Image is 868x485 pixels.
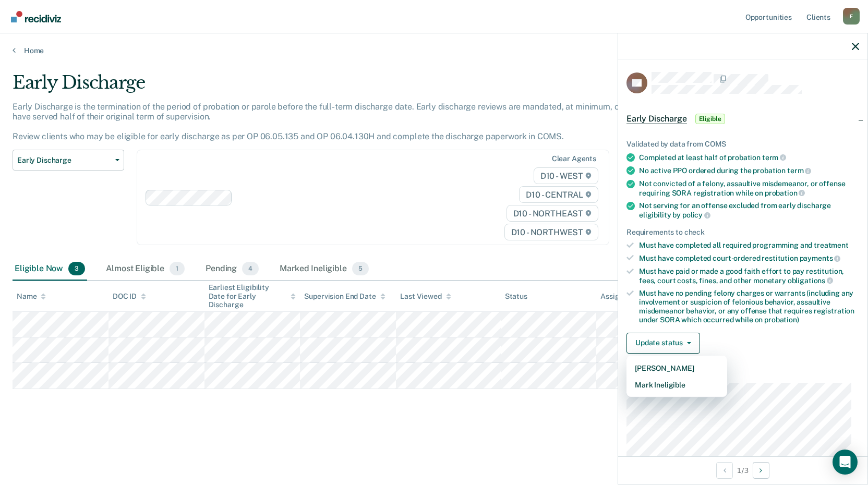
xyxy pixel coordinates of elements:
span: obligations [788,276,833,285]
span: Early Discharge [17,156,111,165]
div: 1 / 3 [618,456,867,484]
span: payments [800,254,841,262]
div: Not convicted of a felony, assaultive misdemeanor, or offense requiring SORA registration while on [639,179,859,197]
button: Update status [626,333,700,354]
img: Recidiviz [11,11,61,22]
p: Early Discharge is the termination of the period of probation or parole before the full-term disc... [13,102,660,142]
button: [PERSON_NAME] [626,360,727,377]
span: D10 - WEST [534,167,598,184]
button: Next Opportunity [753,462,769,479]
div: Last Viewed [400,292,451,301]
div: Clear agents [552,154,596,163]
span: Early Discharge [626,114,687,124]
span: 1 [170,262,185,275]
button: Mark Ineligible [626,377,727,393]
button: Profile dropdown button [843,8,860,25]
span: probation) [764,316,799,324]
div: Almost Eligible [104,258,187,281]
span: probation [765,189,805,197]
div: Requirements to check [626,228,859,237]
div: Early DischargeEligible [618,102,867,136]
dt: Supervision [626,370,859,379]
div: Must have completed court-ordered restitution [639,253,859,263]
div: Eligible Now [13,258,87,281]
div: F [843,8,860,25]
span: treatment [814,241,849,249]
div: Completed at least half of probation [639,153,859,162]
span: D10 - NORTHWEST [504,224,598,240]
span: term [762,153,786,162]
span: Eligible [695,114,725,124]
div: DOC ID [113,292,146,301]
div: Name [17,292,46,301]
span: D10 - CENTRAL [519,186,598,203]
div: No active PPO ordered during the probation [639,166,859,175]
div: Not serving for an offense excluded from early discharge eligibility by [639,201,859,219]
div: Must have no pending felony charges or warrants (including any involvement or suspicion of feloni... [639,289,859,324]
div: Marked Ineligible [278,258,371,281]
div: Validated by data from COMS [626,140,859,149]
div: Pending [203,258,261,281]
span: term [787,166,811,175]
div: Early Discharge [13,72,664,102]
button: Previous Opportunity [716,462,733,479]
div: Status [505,292,527,301]
div: Open Intercom Messenger [833,450,858,475]
span: D10 - NORTHEAST [507,205,598,222]
div: Assigned to [600,292,649,301]
a: Home [13,46,855,55]
div: Earliest Eligibility Date for Early Discharge [209,283,296,309]
span: 5 [352,262,369,275]
span: 4 [242,262,259,275]
span: policy [682,211,710,219]
div: Must have completed all required programming and [639,241,859,250]
div: Must have paid or made a good faith effort to pay restitution, fees, court costs, fines, and othe... [639,267,859,285]
span: 3 [68,262,85,275]
div: Supervision End Date [304,292,385,301]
